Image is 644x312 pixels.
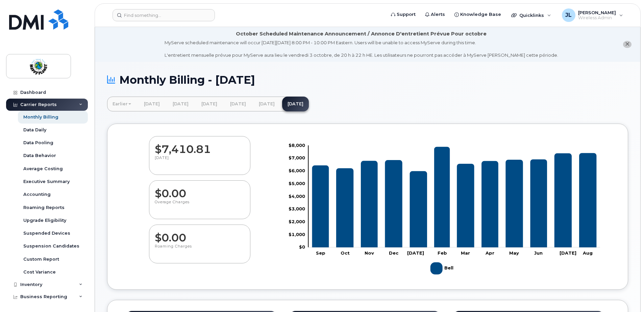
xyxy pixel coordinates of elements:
[461,251,470,256] tspan: Mar
[316,251,325,256] tspan: Sep
[560,251,576,256] tspan: [DATE]
[341,251,350,256] tspan: Oct
[289,155,305,161] tspan: $7,000
[407,251,424,256] tspan: [DATE]
[312,147,596,248] g: Bell
[196,97,223,111] a: [DATE]
[289,142,305,148] tspan: $8,000
[289,181,305,186] tspan: $5,000
[155,244,245,256] p: Roaming Charges
[534,251,543,256] tspan: Jun
[155,136,245,155] dd: $7,410.81
[225,97,251,111] a: [DATE]
[438,251,447,256] tspan: Feb
[485,251,494,256] tspan: Apr
[430,260,455,277] g: Bell
[107,74,628,86] h1: Monthly Billing - [DATE]
[365,251,374,256] tspan: Nov
[623,41,631,48] button: close notification
[155,200,245,212] p: Overage Charges
[289,142,600,277] g: Chart
[289,168,305,173] tspan: $6,000
[430,260,455,277] g: Legend
[289,232,305,237] tspan: $1,000
[155,225,245,244] dd: $0.00
[299,244,305,250] tspan: $0
[155,155,245,167] p: [DATE]
[509,251,519,256] tspan: May
[289,219,305,224] tspan: $2,000
[236,30,487,37] div: October Scheduled Maintenance Announcement / Annonce D'entretient Prévue Pour octobre
[165,40,558,58] div: MyServe scheduled maintenance will occur [DATE][DATE] 8:00 PM - 10:00 PM Eastern. Users will be u...
[282,97,309,111] a: [DATE]
[389,251,399,256] tspan: Dec
[289,193,305,199] tspan: $4,000
[289,206,305,212] tspan: $3,000
[167,97,194,111] a: [DATE]
[253,97,280,111] a: [DATE]
[155,181,245,200] dd: $0.00
[107,97,137,111] a: Earlier
[139,97,165,111] a: [DATE]
[583,251,593,256] tspan: Aug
